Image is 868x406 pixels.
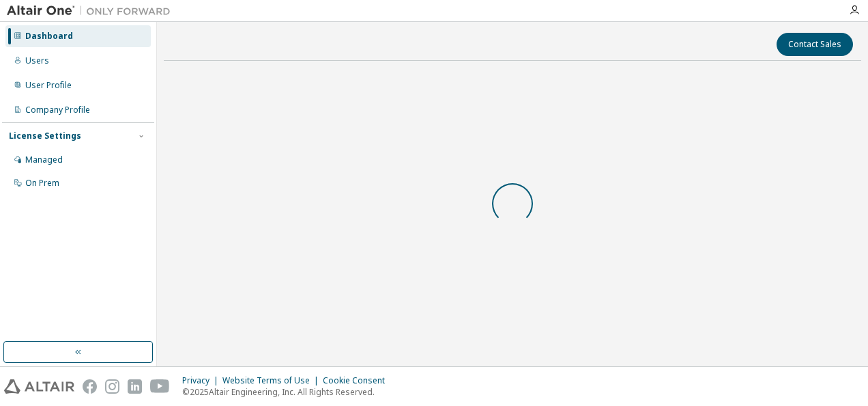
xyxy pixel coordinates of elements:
[25,80,72,91] div: User Profile
[25,31,73,42] div: Dashboard
[323,375,393,386] div: Cookie Consent
[222,375,323,386] div: Website Terms of Use
[182,375,222,386] div: Privacy
[9,131,81,141] div: License Settings
[25,55,49,66] div: Users
[25,178,59,189] div: On Prem
[128,379,142,394] img: linkedin.svg
[25,154,63,165] div: Managed
[777,33,853,56] button: Contact Sales
[182,386,393,398] p: © 2025 Altair Engineering, Inc. All Rights Reserved.
[7,4,177,18] img: Altair One
[105,379,119,394] img: instagram.svg
[83,379,97,394] img: facebook.svg
[4,379,74,394] img: altair_logo.svg
[150,379,170,394] img: youtube.svg
[25,105,90,116] div: Company Profile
